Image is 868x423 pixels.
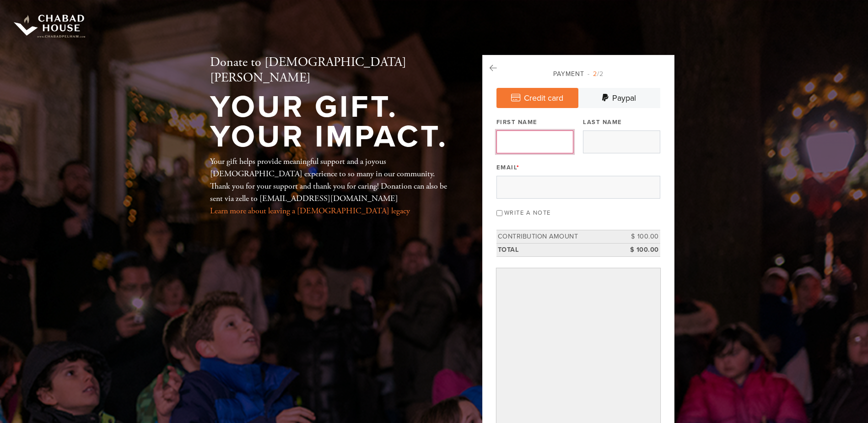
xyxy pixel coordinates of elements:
td: Total [496,243,619,256]
a: Credit card [496,88,578,108]
div: Your gift helps provide meaningful support and a joyous [DEMOGRAPHIC_DATA] experience to so many ... [210,155,453,217]
h2: Donate to [DEMOGRAPHIC_DATA][PERSON_NAME] [210,55,453,86]
label: Email [496,163,520,172]
td: $ 100.00 [619,243,660,256]
div: Payment [496,69,660,79]
label: Write a note [504,209,551,217]
td: Contribution Amount [496,230,619,244]
span: 2 [593,70,597,78]
span: This field is required. [517,164,520,171]
img: chabad%20house%20logo%20white%202_1.png [14,5,85,38]
h1: Your Gift. Your Impact. [210,92,453,152]
label: First Name [496,118,538,126]
label: Last Name [583,118,622,126]
span: /2 [588,70,604,78]
a: Paypal [578,88,660,108]
a: Learn more about leaving a [DEMOGRAPHIC_DATA] legacy [210,206,410,216]
td: $ 100.00 [619,230,660,244]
